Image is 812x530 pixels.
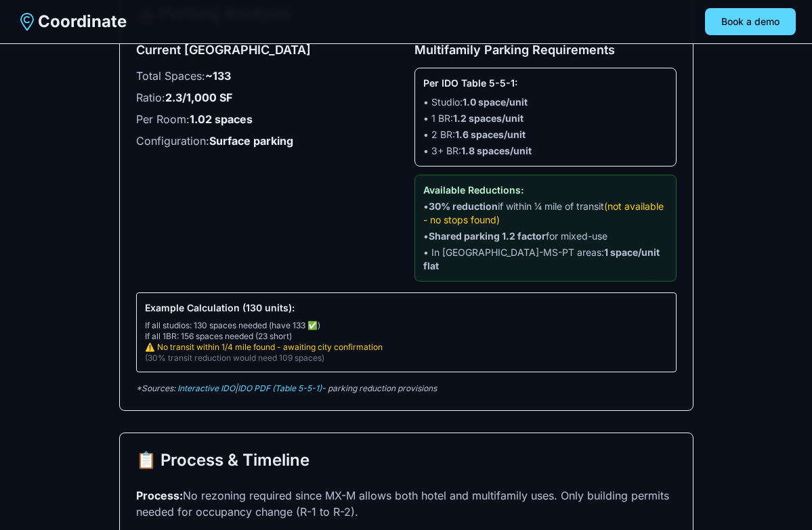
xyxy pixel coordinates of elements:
[423,128,668,141] li: • 2 BR:
[423,229,668,243] li: • for mixed-use
[453,112,523,124] strong: 1.2 spaces/unit
[145,301,668,315] h4: Example Calculation (130 units):
[145,353,324,363] span: (30% transit reduction would need 109 spaces)
[16,11,127,32] a: Coordinate
[136,41,398,60] h3: Current [GEOGRAPHIC_DATA]
[423,76,668,90] p: Per IDO Table 5-5-1:
[461,145,532,156] strong: 1.8 spaces/unit
[136,111,398,127] li: Per Room:
[423,95,668,109] li: • Studio:
[177,383,235,393] a: Interactive IDO
[38,11,127,32] span: Coordinate
[414,41,677,60] h3: Multifamily Parking Requirements
[205,69,231,83] strong: ~133
[136,383,677,394] p: *Sources: | - parking reduction provisions
[209,134,293,148] strong: Surface parking
[165,91,232,104] strong: 2.3/1,000 SF
[136,68,398,84] li: Total Spaces:
[429,200,498,212] strong: 30% reduction
[136,133,398,149] li: Configuration:
[190,112,253,126] strong: 1.02 spaces
[423,112,668,125] li: • 1 BR:
[705,8,796,35] button: Book a demo
[455,129,526,140] strong: 1.6 spaces/unit
[429,230,546,242] strong: Shared parking 1.2 factor
[136,89,398,106] li: Ratio:
[136,489,183,502] strong: Process:
[145,342,383,352] span: ⚠️ No transit within 1/4 mile found - awaiting city confirmation
[238,383,322,393] a: IDO PDF (Table 5-5-1)
[423,144,668,158] li: • 3+ BR:
[463,96,528,108] strong: 1.0 space/unit
[136,449,677,471] h2: 📋 Process & Timeline
[423,183,668,197] p: Available Reductions:
[423,246,668,273] li: • In [GEOGRAPHIC_DATA]-MS-PT areas:
[136,487,677,520] p: No rezoning required since MX-M allows both hotel and multifamily uses. Only building permits nee...
[423,200,668,227] li: • if within ¼ mile of transit
[16,11,38,32] img: Coordinate
[145,320,668,363] p: If all studios: 130 spaces needed (have 133 ✅) If all 1BR: 156 spaces needed (23 short)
